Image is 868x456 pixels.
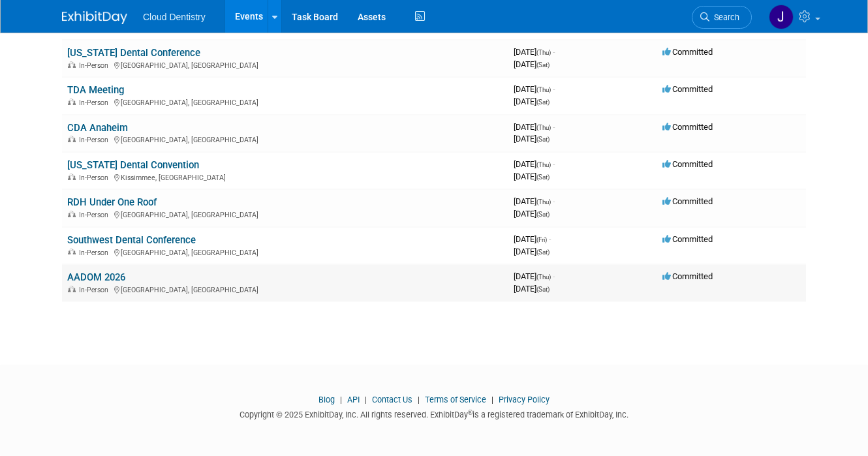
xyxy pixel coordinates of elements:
[488,395,497,404] span: |
[536,198,551,205] span: (Thu)
[514,134,550,144] span: [DATE]
[536,174,550,181] span: (Sat)
[67,159,199,171] a: [US_STATE] Dental Convention
[79,286,112,294] span: In-Person
[536,61,550,68] span: (Sat)
[514,59,550,69] span: [DATE]
[662,84,713,94] span: Committed
[68,61,76,68] img: In-Person Event
[662,234,713,244] span: Committed
[67,271,125,283] a: AADOM 2026
[79,249,112,257] span: In-Person
[553,47,555,57] span: -
[514,284,550,294] span: [DATE]
[536,273,551,281] span: (Thu)
[499,395,550,404] a: Privacy Policy
[536,136,550,143] span: (Sat)
[536,211,550,218] span: (Sat)
[79,211,112,219] span: In-Person
[68,99,76,105] img: In-Person Event
[553,196,555,206] span: -
[514,234,551,244] span: [DATE]
[67,284,503,294] div: [GEOGRAPHIC_DATA], [GEOGRAPHIC_DATA]
[536,99,550,106] span: (Sat)
[68,136,76,142] img: In-Person Event
[337,395,345,404] span: |
[553,271,555,281] span: -
[143,12,206,22] span: Cloud Dentistry
[514,247,550,256] span: [DATE]
[62,11,127,24] img: ExhibitDay
[468,409,473,416] sup: ®
[67,134,503,144] div: [GEOGRAPHIC_DATA], [GEOGRAPHIC_DATA]
[67,122,128,134] a: CDA Anaheim
[67,97,503,107] div: [GEOGRAPHIC_DATA], [GEOGRAPHIC_DATA]
[662,47,713,57] span: Committed
[67,84,124,96] a: TDA Meeting
[549,234,551,244] span: -
[536,249,550,256] span: (Sat)
[514,97,550,106] span: [DATE]
[514,159,555,169] span: [DATE]
[536,161,551,168] span: (Thu)
[553,159,555,169] span: -
[425,395,486,404] a: Terms of Service
[68,286,76,292] img: In-Person Event
[67,196,157,208] a: RDH Under One Roof
[67,59,503,70] div: [GEOGRAPHIC_DATA], [GEOGRAPHIC_DATA]
[709,12,739,22] span: Search
[536,236,547,243] span: (Fri)
[372,395,412,404] a: Contact Us
[362,395,370,404] span: |
[347,395,360,404] a: API
[67,209,503,219] div: [GEOGRAPHIC_DATA], [GEOGRAPHIC_DATA]
[318,395,335,404] a: Blog
[536,49,551,56] span: (Thu)
[514,84,555,94] span: [DATE]
[662,196,713,206] span: Committed
[68,249,76,255] img: In-Person Event
[536,86,551,93] span: (Thu)
[769,5,794,29] img: Jessica Estrada
[514,47,555,57] span: [DATE]
[662,159,713,169] span: Committed
[79,61,112,70] span: In-Person
[67,172,503,182] div: Kissimmee, [GEOGRAPHIC_DATA]
[67,247,503,257] div: [GEOGRAPHIC_DATA], [GEOGRAPHIC_DATA]
[79,174,112,182] span: In-Person
[553,122,555,132] span: -
[692,6,752,29] a: Search
[536,124,551,131] span: (Thu)
[553,84,555,94] span: -
[662,271,713,281] span: Committed
[67,47,200,59] a: [US_STATE] Dental Conference
[68,211,76,217] img: In-Person Event
[536,286,550,293] span: (Sat)
[514,209,550,219] span: [DATE]
[79,136,112,144] span: In-Person
[514,172,550,181] span: [DATE]
[67,234,196,246] a: Southwest Dental Conference
[414,395,423,404] span: |
[514,196,555,206] span: [DATE]
[662,122,713,132] span: Committed
[514,271,555,281] span: [DATE]
[68,174,76,180] img: In-Person Event
[79,99,112,107] span: In-Person
[514,122,555,132] span: [DATE]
